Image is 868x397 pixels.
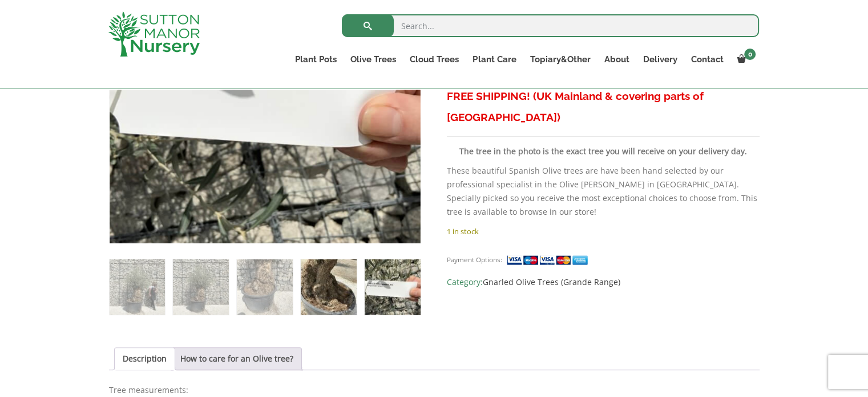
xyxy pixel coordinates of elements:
[365,259,420,315] img: Gnarled Olive Tree XXL (Ancient) J516 - Image 5
[636,51,684,67] a: Delivery
[523,51,597,67] a: Topiary&Other
[506,254,592,266] img: payment supported
[447,255,502,264] small: Payment Options:
[730,51,759,67] a: 0
[466,51,523,67] a: Plant Care
[447,275,759,289] span: Category:
[288,51,344,67] a: Plant Pots
[344,51,403,67] a: Olive Trees
[447,224,759,238] p: 1 in stock
[597,51,636,67] a: About
[403,51,466,67] a: Cloud Trees
[447,164,759,219] p: These beautiful Spanish Olive trees are have been hand selected by our professional specialist in...
[684,51,730,67] a: Contact
[180,348,293,370] a: How to care for an Olive tree?
[483,276,620,287] a: Gnarled Olive Trees (Grande Range)
[744,49,756,60] span: 0
[109,383,760,397] p: Tree measurements:
[342,14,759,37] input: Search...
[237,259,292,315] img: Gnarled Olive Tree XXL (Ancient) J516 - Image 3
[301,259,356,315] img: Gnarled Olive Tree XXL (Ancient) J516 - Image 4
[108,11,200,57] img: logo
[110,259,165,315] img: Gnarled Olive Tree XXL (Ancient) J516
[173,259,228,315] img: Gnarled Olive Tree XXL (Ancient) J516 - Image 2
[123,348,167,370] a: Description
[447,86,759,128] h3: FREE SHIPPING! (UK Mainland & covering parts of [GEOGRAPHIC_DATA])
[459,146,747,157] strong: The tree in the photo is the exact tree you will receive on your delivery day.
